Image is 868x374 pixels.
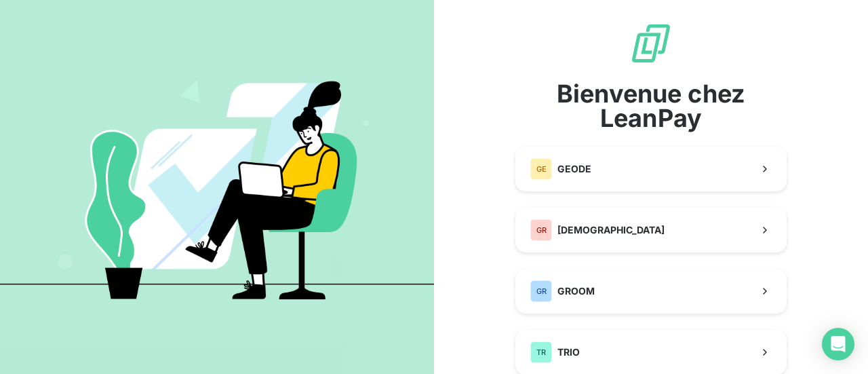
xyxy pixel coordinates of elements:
button: GRGROOM [515,269,787,314]
img: logo sigle [629,22,673,65]
span: Bienvenue chez LeanPay [515,81,787,130]
button: GR[DEMOGRAPHIC_DATA] [515,208,787,253]
div: GR [530,280,552,302]
div: GE [530,158,552,180]
span: GROOM [557,284,595,298]
div: GR [530,219,552,241]
span: [DEMOGRAPHIC_DATA] [557,223,665,237]
div: TR [530,341,552,363]
span: TRIO [557,345,580,359]
div: Open Intercom Messenger [822,328,854,360]
span: GEODE [557,162,591,176]
button: GEGEODE [515,147,787,191]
